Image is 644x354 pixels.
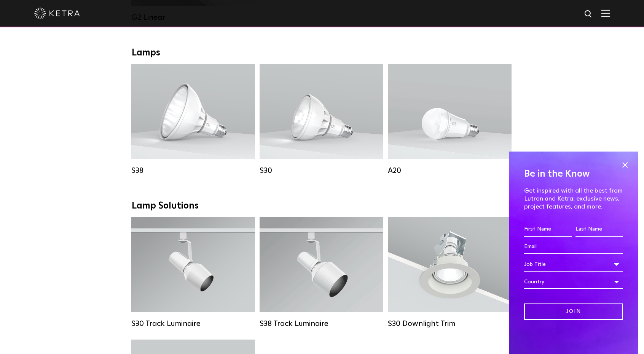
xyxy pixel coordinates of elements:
div: Lamps [132,47,512,58]
div: S38 Track Luminaire [260,319,383,328]
a: S38 Lumen Output:1100Colors:White / BlackBase Type:E26 Edison Base / GU24Beam Angles:10° / 25° / ... [131,64,255,175]
p: Get inspired with all the best from Lutron and Ketra: exclusive news, project features, and more. [524,187,623,210]
input: Last Name [575,222,623,237]
a: A20 Lumen Output:600 / 800Colors:White / BlackBase Type:E26 Edison Base / GU24Beam Angles:Omni-Di... [388,64,512,175]
img: Hamburger%20Nav.svg [601,9,610,17]
div: S30 Track Luminaire [131,319,255,328]
input: Join [524,303,623,320]
img: ketra-logo-2019-white [34,8,80,19]
div: Country [524,275,623,289]
div: A20 [388,166,512,175]
h4: Be in the Know [524,167,623,181]
a: S30 Track Luminaire Lumen Output:1100Colors:White / BlackBeam Angles:15° / 25° / 40° / 60° / 90°W... [131,217,255,328]
div: S30 Downlight Trim [388,319,512,328]
a: S30 Downlight Trim S30 Downlight Trim [388,217,512,328]
input: First Name [524,222,572,237]
div: S30 [260,166,383,175]
div: Job Title [524,257,623,272]
div: Lamp Solutions [132,201,512,212]
input: Email [524,240,623,254]
img: search icon [584,9,593,19]
a: S38 Track Luminaire Lumen Output:1100Colors:White / BlackBeam Angles:10° / 25° / 40° / 60°Wattage... [260,217,383,328]
div: S38 [131,166,255,175]
a: S30 Lumen Output:1100Colors:White / BlackBase Type:E26 Edison Base / GU24Beam Angles:15° / 25° / ... [260,64,383,175]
